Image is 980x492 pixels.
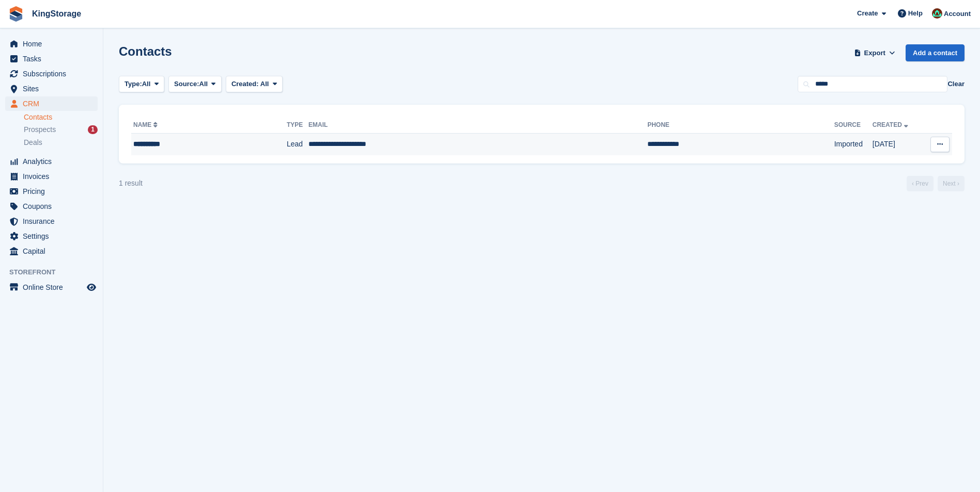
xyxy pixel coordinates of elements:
span: Capital [23,244,85,258]
a: menu [5,52,98,66]
td: Lead [287,134,308,155]
a: menu [5,214,98,228]
button: Export [852,44,897,61]
button: Clear [947,79,965,89]
span: All [199,79,208,89]
span: Deals [24,138,42,147]
img: John King [932,8,942,19]
span: Pricing [23,184,85,199]
a: Add a contact [906,44,965,61]
span: Coupons [23,199,85,214]
a: Name [133,121,160,128]
button: Type: All [119,76,164,93]
span: All [142,79,151,89]
span: Type: [125,79,142,89]
button: Created: All [226,76,283,93]
span: Create [857,8,878,19]
span: Created: [231,80,259,88]
span: Prospects [24,125,56,135]
a: KingStorage [28,5,85,22]
th: Email [308,117,647,134]
span: Export [864,48,885,58]
nav: Page [905,176,967,191]
span: Online Store [23,280,85,294]
button: Source: All [168,76,222,93]
th: Type [287,117,308,134]
span: CRM [23,96,85,111]
a: Prospects 1 [24,124,98,135]
span: Insurance [23,214,85,228]
a: Next [938,176,965,191]
a: menu [5,96,98,111]
span: Invoices [23,169,85,184]
span: Source: [174,79,199,89]
td: [DATE] [873,134,923,155]
span: Help [908,8,923,19]
span: Tasks [23,52,85,66]
span: Settings [23,229,85,243]
th: Phone [647,117,834,134]
a: Created [873,121,910,128]
a: Previous [907,176,934,191]
a: menu [5,280,98,294]
a: Deals [24,137,98,148]
a: menu [5,229,98,243]
a: menu [5,199,98,214]
div: 1 result [119,178,143,189]
a: menu [5,169,98,184]
a: Contacts [24,112,98,122]
span: Home [23,37,85,51]
span: Account [944,9,971,19]
a: menu [5,37,98,51]
a: Preview store [85,281,98,293]
td: Imported [834,134,873,155]
a: menu [5,184,98,199]
img: stora-icon-8386f47178a22dfd0bd8f6a31ec36ba5ce8667c1dd55bd0f319d3a0aa187defe.svg [8,6,24,22]
span: Sites [23,81,85,96]
h1: Contacts [119,44,172,58]
div: 1 [88,125,98,134]
a: menu [5,244,98,258]
span: Storefront [9,267,103,277]
span: Analytics [23,154,85,169]
a: menu [5,67,98,81]
a: menu [5,81,98,96]
span: All [260,80,269,88]
a: menu [5,154,98,169]
span: Subscriptions [23,67,85,81]
th: Source [834,117,873,134]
